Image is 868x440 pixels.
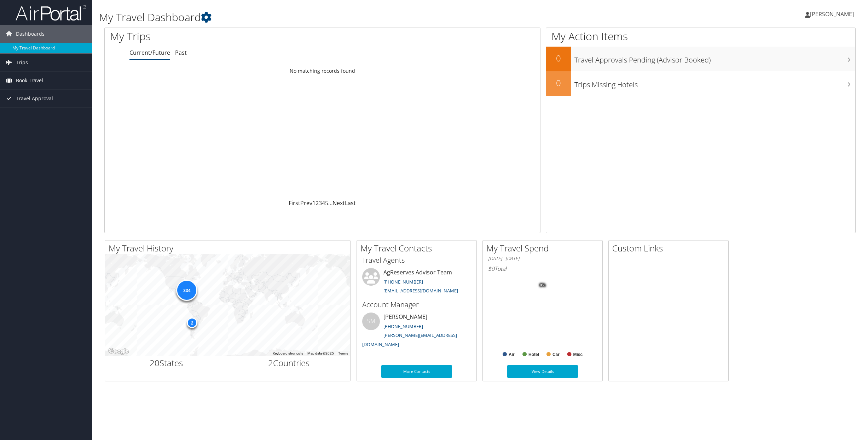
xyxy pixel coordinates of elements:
[552,352,560,357] text: Car
[176,280,197,301] div: 334
[810,10,854,18] span: [PERSON_NAME]
[110,29,353,44] h1: My Trips
[300,199,312,207] a: Prev
[332,199,345,207] a: Next
[381,365,452,378] a: More Contacts
[110,357,222,369] h2: States
[383,279,423,285] a: [PHONE_NUMBER]
[359,268,475,297] li: AgReserves Advisor Team
[507,365,578,378] a: View Details
[362,300,471,310] h3: Account Manager
[338,351,348,355] a: Terms (opens in new tab)
[528,352,539,357] text: Hotel
[16,25,45,43] span: Dashboards
[129,49,170,57] a: Current/Future
[362,255,471,265] h3: Travel Agents
[325,199,328,207] a: 5
[319,199,322,207] a: 3
[316,199,319,207] a: 2
[574,52,855,65] h3: Travel Approvals Pending (Advisor Booked)
[546,52,571,64] h2: 0
[362,313,380,330] div: SM
[509,352,515,357] text: Air
[99,10,607,25] h1: My Travel Dashboard
[359,313,475,350] li: [PERSON_NAME]
[312,199,316,207] a: 1
[233,357,345,369] h2: Countries
[322,199,325,207] a: 4
[16,54,28,71] span: Trips
[16,5,86,21] img: airportal-logo.png
[805,4,861,25] a: [PERSON_NAME]
[175,49,187,57] a: Past
[109,242,350,254] h2: My Travel History
[16,72,43,89] span: Book Travel
[383,323,423,329] a: [PHONE_NUMBER]
[488,255,597,262] h6: [DATE] - [DATE]
[345,199,356,207] a: Last
[546,71,855,96] a: 0Trips Missing Hotels
[268,357,273,369] span: 2
[574,76,855,90] h3: Trips Missing Hotels
[546,29,855,44] h1: My Action Items
[289,199,300,207] a: First
[486,242,602,254] h2: My Travel Spend
[546,77,571,89] h2: 0
[107,347,130,356] a: Open this area in Google Maps (opens a new window)
[107,347,130,356] img: Google
[488,265,597,273] h6: Total
[488,265,494,273] span: $0
[16,90,53,107] span: Travel Approval
[383,287,458,294] a: [EMAIL_ADDRESS][DOMAIN_NAME]
[362,332,457,347] a: [PERSON_NAME][EMAIL_ADDRESS][DOMAIN_NAME]
[150,357,160,369] span: 20
[328,199,332,207] span: …
[307,351,334,355] span: Map data ©2025
[540,283,545,287] tspan: 0%
[546,47,855,71] a: 0Travel Approvals Pending (Advisor Booked)
[273,351,303,356] button: Keyboard shortcuts
[105,65,540,77] td: No matching records found
[612,242,728,254] h2: Custom Links
[187,317,197,328] div: 2
[360,242,476,254] h2: My Travel Contacts
[573,352,583,357] text: Misc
